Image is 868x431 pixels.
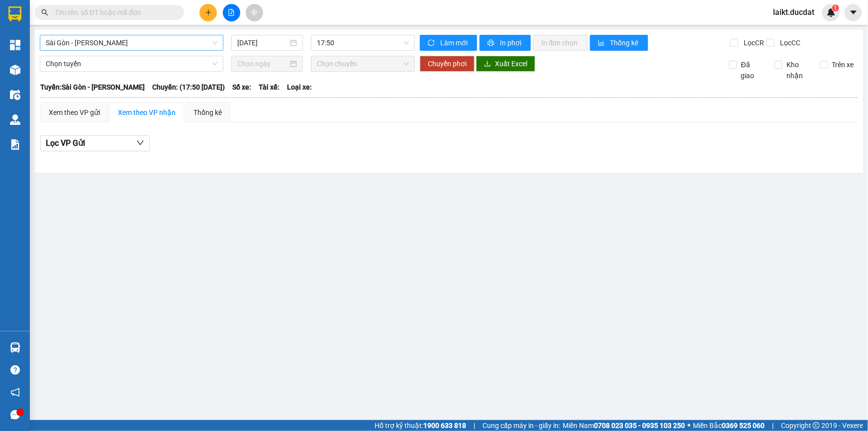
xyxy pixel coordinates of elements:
[118,107,176,118] div: Xem theo VP nhận
[480,35,531,51] button: printerIn phơi
[423,422,466,430] strong: 1900 633 818
[420,56,475,72] button: Chuyển phơi
[40,135,150,151] button: Lọc VP Gửi
[782,59,812,81] span: Kho nhận
[46,35,217,50] span: Sài Gòn - Gia Lai
[152,82,225,93] span: Chuyến: (17:50 [DATE])
[10,114,20,125] img: warehouse-icon
[765,6,822,18] span: laikt.ducdat
[849,8,858,17] span: caret-down
[813,422,820,429] span: copyright
[828,59,858,70] span: Trên xe
[834,4,837,11] span: 1
[10,388,20,397] span: notification
[420,35,477,51] button: syncLàm mới
[251,9,258,16] span: aim
[136,139,144,147] span: down
[610,37,640,48] span: Thống kê
[205,9,212,16] span: plus
[46,56,217,71] span: Chọn tuyến
[41,9,48,16] span: search
[8,6,21,21] img: logo-vxr
[10,365,20,375] span: question-circle
[228,9,235,16] span: file-add
[223,4,240,21] button: file-add
[10,90,20,100] img: warehouse-icon
[776,37,802,48] span: Lọc CC
[193,107,222,118] div: Thống kê
[237,58,288,69] input: Chọn ngày
[49,107,100,118] div: Xem theo VP gửi
[10,139,20,150] img: solution-icon
[55,7,172,18] input: Tìm tên, số ĐT hoặc mã đơn
[500,37,523,48] span: In phơi
[474,420,475,431] span: |
[740,37,766,48] span: Lọc CR
[232,82,251,93] span: Số xe:
[827,8,836,17] img: icon-new-feature
[737,59,767,81] span: Đã giao
[199,4,217,21] button: plus
[598,39,606,47] span: bar-chart
[594,422,685,430] strong: 0708 023 035 - 0935 103 250
[487,39,496,47] span: printer
[563,420,685,431] span: Miền Nam
[687,424,690,428] span: ⚪️
[287,82,312,93] span: Loại xe:
[317,35,409,50] span: 17:50
[476,56,535,72] button: downloadXuất Excel
[317,56,409,71] span: Chọn chuyến
[46,137,85,149] span: Lọc VP Gửi
[482,420,560,431] span: Cung cấp máy in - giấy in:
[10,40,20,50] img: dashboard-icon
[375,420,466,431] span: Hỗ trợ kỹ thuật:
[722,422,765,430] strong: 0369 525 060
[772,420,773,431] span: |
[428,39,436,47] span: sync
[440,37,469,48] span: Làm mới
[40,83,145,91] b: Tuyến: Sài Gòn - [PERSON_NAME]
[10,342,20,353] img: warehouse-icon
[590,35,648,51] button: bar-chartThống kê
[259,82,280,93] span: Tài xế:
[533,35,587,51] button: In đơn chọn
[246,4,263,21] button: aim
[845,4,862,21] button: caret-down
[832,4,839,11] sup: 1
[237,37,288,48] input: 15/09/2025
[693,420,765,431] span: Miền Bắc
[10,65,20,75] img: warehouse-icon
[10,410,20,420] span: message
